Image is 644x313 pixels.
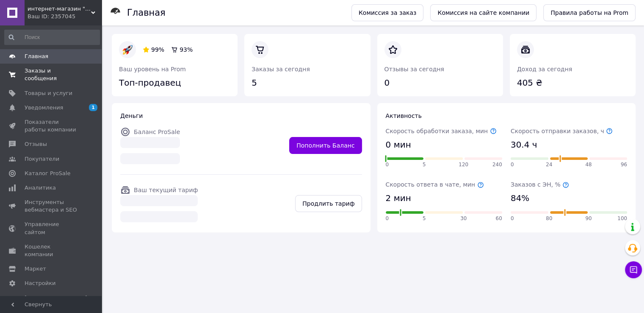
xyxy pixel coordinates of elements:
[4,30,100,45] input: Поиск
[25,140,47,148] span: Отзывы
[25,184,56,192] span: Аналитика
[120,112,143,119] span: Деньги
[386,128,497,134] span: Скорость обработки заказа, мин
[460,215,467,222] span: 30
[151,46,164,53] span: 99%
[28,13,102,20] div: Ваш ID: 2357045
[295,195,362,212] a: Продлить тариф
[134,187,198,193] span: Ваш текущий тариф
[25,221,78,236] span: Управление сайтом
[546,161,552,168] span: 24
[351,4,424,21] a: Комиссия за заказ
[25,118,78,134] span: Показатели работы компании
[134,129,180,135] span: Баланс ProSale
[28,5,91,13] span: интернет-магазин "Деко"
[492,161,502,168] span: 240
[89,104,97,111] span: 1
[25,279,55,287] span: Настройки
[25,170,70,177] span: Каталог ProSale
[495,215,502,222] span: 60
[25,243,78,258] span: Кошелек компании
[25,67,78,82] span: Заказы и сообщения
[423,215,426,222] span: 5
[459,161,468,168] span: 120
[511,161,514,168] span: 0
[386,112,422,119] span: Активность
[511,192,529,204] span: 84%
[25,155,59,163] span: Покупатели
[386,192,411,204] span: 2 мин
[546,215,552,222] span: 80
[386,139,411,151] span: 0 мин
[617,215,627,222] span: 100
[25,265,46,273] span: Маркет
[180,46,193,53] span: 93%
[511,215,514,222] span: 0
[511,181,569,188] span: Заказов с ЭН, %
[25,89,72,97] span: Товары и услуги
[511,139,537,151] span: 30.4 ч
[25,104,63,112] span: Уведомления
[585,161,591,168] span: 48
[625,261,642,278] button: Чат с покупателем
[621,161,627,168] span: 96
[423,161,426,168] span: 5
[386,161,389,168] span: 0
[127,8,166,18] h1: Главная
[430,4,536,21] a: Комиссия на сайте компании
[386,181,484,188] span: Скорость ответа в чате, мин
[386,215,389,222] span: 0
[289,137,362,154] a: Пополнить Баланс
[511,128,613,134] span: Скорость отправки заказов, ч
[543,4,636,21] a: Правила работы на Prom
[585,215,591,222] span: 90
[25,198,78,214] span: Инструменты вебмастера и SEO
[25,53,48,60] span: Главная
